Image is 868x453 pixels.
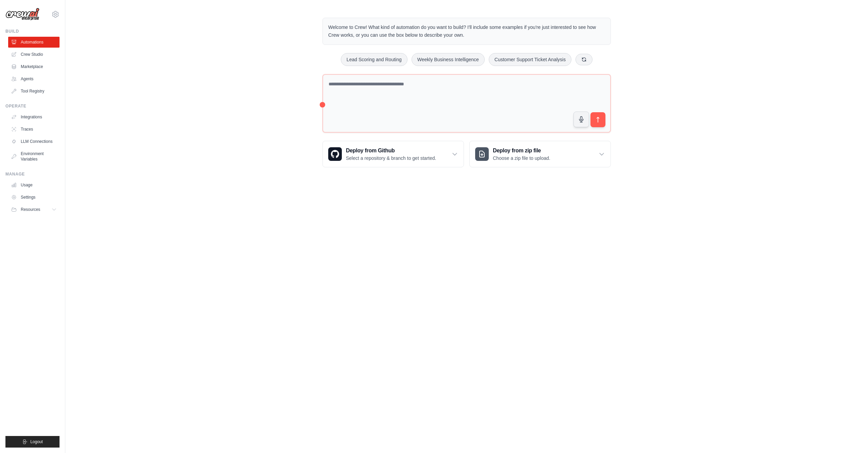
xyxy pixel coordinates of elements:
[21,207,40,212] span: Resources
[5,103,60,109] div: Operate
[8,73,60,84] a: Agents
[8,49,60,60] a: Crew Studio
[8,124,60,135] a: Traces
[328,23,605,39] p: Welcome to Crew! What kind of automation do you want to build? I'll include some examples if you'...
[493,155,550,162] p: Choose a zip file to upload.
[346,147,436,155] h3: Deploy from Github
[5,8,39,21] img: Logo
[489,53,571,66] button: Customer Support Ticket Analysis
[5,171,60,177] div: Manage
[8,61,60,72] a: Marketplace
[8,180,60,190] a: Usage
[5,29,60,34] div: Build
[493,147,550,155] h3: Deploy from zip file
[341,53,407,66] button: Lead Scoring and Routing
[412,53,485,66] button: Weekly Business Intelligence
[8,148,60,165] a: Environment Variables
[5,436,60,448] button: Logout
[346,155,436,162] p: Select a repository & branch to get started.
[8,204,60,215] button: Resources
[8,37,60,48] a: Automations
[8,86,60,97] a: Tool Registry
[30,439,43,444] span: Logout
[8,192,60,203] a: Settings
[8,136,60,147] a: LLM Connections
[8,112,60,122] a: Integrations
